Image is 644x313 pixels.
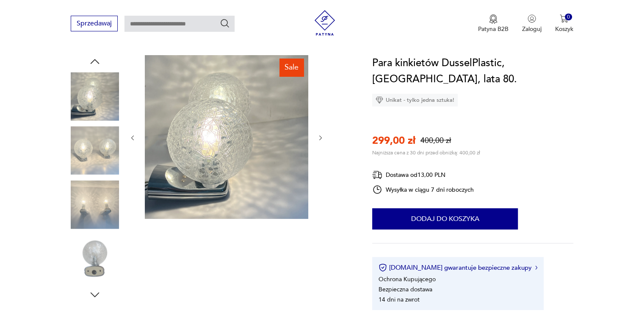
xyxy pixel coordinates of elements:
[528,14,536,23] img: Ikonka użytkownika
[376,96,383,104] img: Ikona diamentu
[220,18,230,28] button: Szukaj
[555,25,573,33] p: Koszyk
[535,265,538,270] img: Ikona strzałki w prawo
[71,16,118,31] button: Sprzedawaj
[372,170,382,180] img: Ikona dostawy
[71,21,118,27] a: Sprzedawaj
[560,14,568,23] img: Ikona koszyka
[489,14,498,24] img: Ikona medalu
[71,235,119,283] img: Zdjęcie produktu Para kinkietów DusselPlastic, Niemcy, lata 80.
[555,14,573,33] button: 0Koszyk
[71,72,119,120] img: Zdjęcie produktu Para kinkietów DusselPlastic, Niemcy, lata 80.
[71,126,119,175] img: Zdjęcie produktu Para kinkietów DusselPlastic, Niemcy, lata 80.
[372,170,474,180] div: Dostawa od 13,00 PLN
[379,275,436,283] li: Ochrona Kupującego
[379,263,537,272] button: [DOMAIN_NAME] gwarantuje bezpieczne zakupy
[478,14,509,33] button: Patyna B2B
[372,184,474,195] div: Wysyłka w ciągu 7 dni roboczych
[71,180,119,229] img: Zdjęcie produktu Para kinkietów DusselPlastic, Niemcy, lata 80.
[372,208,518,229] button: Dodaj do koszyka
[522,25,542,33] p: Zaloguj
[372,134,415,148] p: 299,00 zł
[478,25,509,33] p: Patyna B2B
[372,149,480,156] p: Najniższa cena z 30 dni przed obniżką: 400,00 zł
[379,263,387,272] img: Ikona certyfikatu
[478,14,509,33] a: Ikona medaluPatyna B2B
[372,94,458,106] div: Unikat - tylko jedna sztuka!
[379,296,420,304] li: 14 dni na zwrot
[145,55,308,219] img: Zdjęcie produktu Para kinkietów DusselPlastic, Niemcy, lata 80.
[372,55,573,87] h1: Para kinkietów DusselPlastic, [GEOGRAPHIC_DATA], lata 80.
[279,59,304,76] div: Sale
[522,14,542,33] button: Zaloguj
[420,135,451,146] p: 400,00 zł
[312,10,337,36] img: Patyna - sklep z meblami i dekoracjami vintage
[379,285,432,293] li: Bezpieczna dostawa
[565,14,572,21] div: 0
